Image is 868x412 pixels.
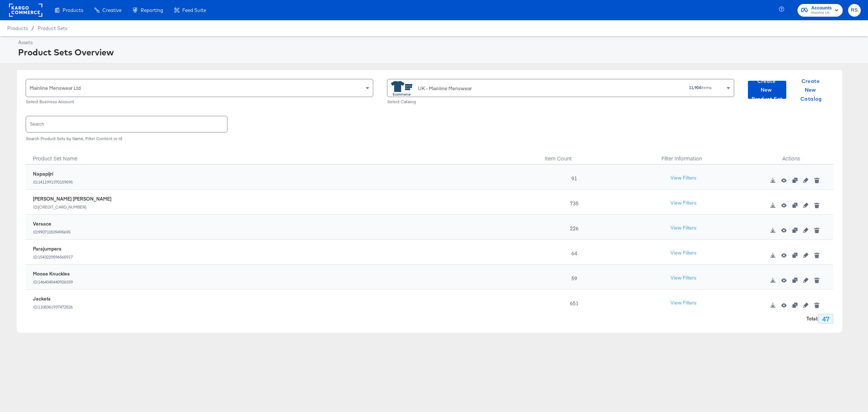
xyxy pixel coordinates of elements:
div: ID: 1108361937472526 [33,304,73,309]
div: Search Product Sets by Name, Filter Content or Id [26,136,833,141]
div: Toggle SortBy [26,147,531,165]
button: RS [848,4,861,17]
div: ID: 1543229596565917 [33,254,73,259]
input: Search product sets [26,116,227,132]
div: Moose Knuckles [33,270,73,277]
div: Toggle SortBy [531,147,615,165]
div: Product Set Name [26,147,531,165]
span: Mainline UK [811,10,832,16]
div: 47 [818,314,833,324]
div: ID: [CREDIT_CARD_NUMBER] [33,204,111,209]
span: Mainline Menswear Ltd [30,85,81,91]
span: Reporting [141,7,163,13]
div: 64 [531,240,615,265]
div: UK - Mainline Menswear [418,85,472,92]
button: View Filters [665,197,702,210]
strong: 11,904 [689,85,701,90]
button: View Filters [665,222,702,235]
div: items [583,85,712,90]
div: 59 [531,265,615,290]
span: Products [63,7,83,13]
div: Parajumpers [33,245,73,252]
button: View Filters [665,272,702,285]
span: Accounts [811,4,832,12]
div: [PERSON_NAME] [PERSON_NAME] [33,196,111,202]
strong: Total : [807,315,818,322]
div: Select Business Account [26,99,373,104]
span: / [28,25,38,31]
div: 735 [531,190,615,215]
span: Products [7,25,28,31]
span: Creative [102,7,122,13]
div: ID: 1464045440926339 [33,279,73,284]
a: Product Sets [38,25,67,31]
div: 226 [531,215,615,240]
div: 651 [531,290,615,315]
button: View Filters [665,297,702,310]
button: Create New Catalog [792,81,830,99]
span: Create New Catalog [795,77,827,104]
button: Create New Product Set [748,81,786,99]
div: Item Count [531,147,615,165]
div: Jackets [33,295,73,302]
div: ID: 1411991370159595 [33,179,73,184]
div: Napapijri [33,171,73,177]
div: Select Catalog [387,99,735,104]
button: AccountsMainline UK [797,4,843,17]
div: 91 [531,165,615,190]
div: Versace [33,220,71,227]
div: Assets [18,39,859,46]
span: Create New Product Set [751,77,783,104]
div: Filter Information [614,147,749,165]
span: RS [851,6,858,14]
div: ID: 990710539495695 [33,229,71,234]
span: Feed Suite [182,7,206,13]
button: View Filters [665,247,702,260]
div: Product Sets Overview [18,46,859,58]
div: Actions [749,147,833,165]
button: View Filters [665,172,702,185]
